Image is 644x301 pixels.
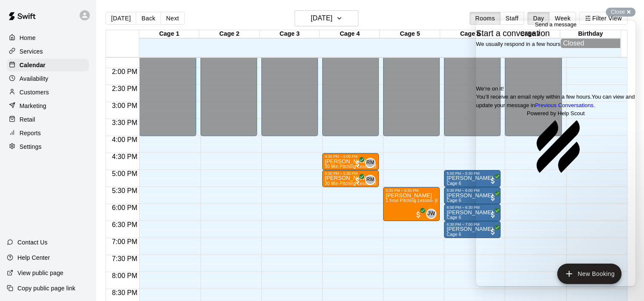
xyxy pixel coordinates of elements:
h6: [DATE] [311,12,332,24]
p: Reports [20,129,41,137]
p: Services [20,47,43,56]
span: All customers have paid [414,210,423,219]
span: 2:30 PM [110,85,140,92]
div: Cage 1 [139,30,199,38]
span: RM [366,159,374,167]
span: 6:00 PM [110,204,140,211]
span: 3:00 PM [110,102,140,109]
div: 4:30 PM – 5:00 PM [325,154,376,159]
p: Retail [20,115,35,124]
span: Jennifer Williams [429,209,436,219]
p: Calendar [20,61,46,69]
div: 5:30 PM – 6:30 PM [386,188,437,193]
div: Jennifer Williams [426,209,436,219]
button: Next [160,12,184,25]
span: 2:00 PM [110,68,140,75]
div: 5:30 PM – 6:00 PM: Blakely Cantu [444,187,501,204]
span: 7:00 PM [110,238,140,245]
div: 5:00 PM – 5:30 PM [325,171,376,176]
p: View public page [17,269,63,277]
p: Marketing [20,102,46,110]
div: 5:30 PM – 6:30 PM: PIPER GLOVER [383,187,440,221]
div: 6:30 PM – 7:00 PM: Olivia Crouse [444,221,501,238]
button: Week [549,12,576,25]
p: Availability [20,74,49,83]
span: JW [427,210,435,218]
span: 1 hour Pitching Lesson- [PERSON_NAME] [386,198,472,203]
a: Calendar [7,59,89,71]
span: Cage 6 [447,232,461,237]
div: 4:30 PM – 5:00 PM: Pryce Boozer [322,153,379,170]
p: Home [20,34,36,42]
span: Close [611,9,625,15]
span: 5:30 PM [110,187,140,194]
a: Reports [7,127,89,139]
span: Cage 6 [447,198,461,203]
span: RM [366,176,374,184]
span: 5:00 PM [110,170,140,177]
div: Cage 6 [440,30,500,38]
div: 5:30 PM – 6:00 PM [447,188,498,193]
div: 6:00 PM – 6:30 PM: Olivia Crouse [444,204,501,221]
span: 6:30 PM [110,221,140,228]
span: Cage 6 [447,181,461,186]
div: Cage 2 [199,30,259,38]
span: All customers have paid [353,159,362,168]
a: Availability [7,72,89,85]
a: Marketing [7,99,89,112]
span: Cage 6 [447,215,461,220]
p: Settings [20,142,42,151]
a: Customers [7,86,89,99]
a: Retail [7,113,89,126]
span: 4:30 PM [110,153,140,160]
span: 30 Min Pitching Lesson (8u-13u) - [PERSON_NAME] [325,181,432,186]
div: Reid Morgan [365,175,375,185]
div: Reid Morgan [365,158,375,168]
span: All customers have paid [353,176,362,185]
p: Help Center [17,253,50,262]
div: 5:00 PM – 5:30 PM [447,171,498,176]
button: Rooms [469,12,500,25]
span: Reid Morgan [369,175,375,185]
span: 3:30 PM [110,119,140,126]
button: Staff [500,12,524,25]
p: Copy public page link [17,284,75,292]
div: Cage 5 [380,30,440,38]
button: Close [606,8,635,17]
div: 6:00 PM – 6:30 PM [447,205,498,210]
p: Contact Us [17,238,48,247]
div: 5:00 PM – 5:30 PM: Blakely Cantu [444,170,501,187]
span: Reid Morgan [369,158,375,168]
div: Cage 4 [320,30,380,38]
a: Services [7,45,89,58]
div: 5:00 PM – 5:30 PM: Rainey Watson [322,170,379,187]
button: Back [136,12,161,25]
p: Customers [20,88,49,97]
a: Settings [7,140,89,153]
a: Home [7,31,89,44]
iframe: Help Scout Beacon - Live Chat, Contact Form, and Knowledge Base [476,20,635,286]
span: 30 Min Pitching Lesson (8u-13u) - [PERSON_NAME] [325,164,432,169]
span: 7:30 PM [110,255,140,262]
button: [DATE] [106,12,136,25]
button: Filter View [579,12,627,25]
button: [DATE] [295,10,358,26]
span: 8:00 PM [110,272,140,279]
div: 6:30 PM – 7:00 PM [447,222,498,227]
button: Day [527,12,550,25]
span: 8:30 PM [110,289,140,296]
